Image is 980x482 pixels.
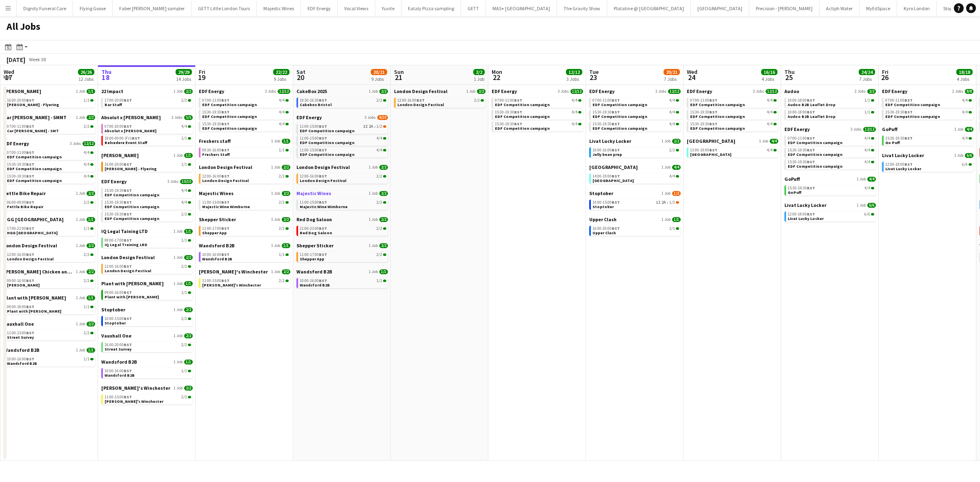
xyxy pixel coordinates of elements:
button: Eataly Pizza sampling [401,0,461,16]
span: 4/4 [572,110,577,114]
a: 16:00-20:00BST1/1[PERSON_NAME] - Flyering [105,162,191,171]
span: 2/2 [184,89,193,94]
span: BST [904,98,913,103]
span: EDF Competition campaign [690,102,745,107]
span: BST [221,147,229,153]
a: 13:00-19:00BST4/4[GEOGRAPHIC_DATA] [690,147,777,157]
a: EDF Energy3 Jobs12/12 [492,88,583,94]
span: EDF Competition campaign [592,126,647,131]
span: 11:00-15:00 [300,124,327,129]
span: BST [807,109,815,115]
a: EDF Energy2 Jobs8/8 [882,88,973,94]
span: EDF Competition campaign [885,114,940,119]
span: BST [416,98,425,103]
span: EDF Competition campaign [495,102,550,107]
span: 07:00-11:00 [202,98,229,102]
span: 12/12 [766,89,778,94]
span: BST [709,121,717,127]
span: BST [612,121,620,127]
span: 1 Job [954,127,963,132]
span: 4/4 [376,148,382,152]
span: 15:30-19:30 [788,160,815,164]
span: 1 Job [76,115,85,120]
span: EDF Competition campaign [202,114,257,119]
span: EDF Competition campaign [885,102,940,107]
a: [PERSON_NAME]1 Job1/1 [4,88,95,94]
a: 11:00-15:00BST3I2A•1/2EDF Competition campaign [300,124,386,133]
span: 6/6 [965,153,973,158]
span: BST [612,147,620,153]
span: BST [807,98,815,103]
span: EDF Competition campaign [690,114,745,119]
span: 4/4 [864,136,870,140]
span: Cakebox Bristol [300,102,332,107]
a: Absolut x [PERSON_NAME]2 Jobs5/5 [101,114,193,120]
a: 07:00-11:00BST4/4EDF Competition campaign [7,150,94,159]
a: 15:30-19:30BST4/4EDF Competition campaign [592,121,679,131]
button: Faber [PERSON_NAME] sampler [113,0,192,16]
span: Livat Lucky Locker [882,152,924,158]
span: BST [709,98,717,103]
span: BST [124,124,132,129]
span: 07:00-11:00 [885,98,913,102]
span: 12/12 [278,89,290,94]
span: BST [807,135,815,141]
a: Livat Lucky Locker1 Job2/2 [589,138,681,144]
span: 1 Job [271,139,280,144]
a: 11:00-15:00BST4/4EDF Competition campaign [300,147,386,157]
span: EDF Energy [784,126,810,132]
span: Barnard Marcus [4,88,41,94]
span: 15:30-19:30 [885,110,913,114]
span: 3 Jobs [265,89,276,94]
span: 3 Jobs [753,89,764,94]
span: 4/4 [84,151,89,155]
span: 9/10 [377,115,388,120]
a: 15:30-19:30BST4/4EDF Competition campaign [885,109,972,119]
span: 2/2 [376,98,382,102]
span: BST [26,162,34,167]
span: BST [807,147,815,153]
div: Absolut x [PERSON_NAME]2 Jobs5/507:00-20:00BST4/4Absolut x [PERSON_NAME]18:00-00:00 (Fri)BST1/1Be... [101,114,193,152]
span: EDF Competition campaign [788,152,842,157]
span: 4/4 [669,122,675,126]
span: GoPuff [882,126,898,132]
a: EDF Energy3 Jobs12/12 [589,88,681,94]
a: London Design Festival1 Job2/2 [394,88,486,94]
a: 07:00-11:00BST4/4EDF Competition campaign [592,98,679,107]
div: Livat Lucky Locker1 Job2/210:00-16:00BST2/2Jelly bean prep [589,138,681,164]
a: Car [PERSON_NAME] - SMMT1 Job2/2 [4,114,95,120]
a: 10:00-18:00BST1/1Audoo B2B Leaflet Drop [788,109,874,119]
span: BST [319,124,327,129]
span: BST [904,109,913,115]
button: Yuvite [375,0,401,16]
span: 15:30-19:30 [690,122,717,126]
div: [GEOGRAPHIC_DATA]1 Job4/413:00-19:00BST4/4[GEOGRAPHIC_DATA] [687,138,778,159]
span: 15:30-19:30 [885,136,913,140]
button: Actiph Water [820,0,860,16]
a: 07:00-11:00BST4/4EDF Competition campaign [690,98,777,107]
button: The Gravity Show [557,0,607,16]
a: 15:30-19:30BST4/4EDF Competition campaign [495,121,581,131]
a: EDF Energy3 Jobs9/10 [296,114,388,120]
span: 10:00-18:00 [788,98,815,102]
a: 07:00-11:00BST4/4EDF Competition campaign [885,98,972,107]
span: 2/2 [181,98,187,102]
span: 5/5 [184,115,193,120]
span: EDF Competition campaign [690,126,745,131]
span: 2/2 [477,89,486,94]
button: Precision - [PERSON_NAME] [749,0,820,16]
span: BST [26,150,34,155]
span: BST [319,98,327,103]
span: 1/1 [184,153,193,158]
span: London Southend Airport [687,138,735,144]
span: EDF Competition campaign [300,140,354,145]
button: [GEOGRAPHIC_DATA] [691,0,749,16]
button: MAS+ [GEOGRAPHIC_DATA] [486,0,557,16]
span: 8/8 [965,89,973,94]
span: 07:00-11:00 [495,98,522,102]
span: 2/2 [672,139,681,144]
span: Belvedere Event Staff [105,140,147,145]
span: Freshers Staff [202,152,230,157]
a: 15:30-19:30BST4/4EDF Competition campaign [202,121,289,131]
span: 07:00-11:00 [690,98,717,102]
